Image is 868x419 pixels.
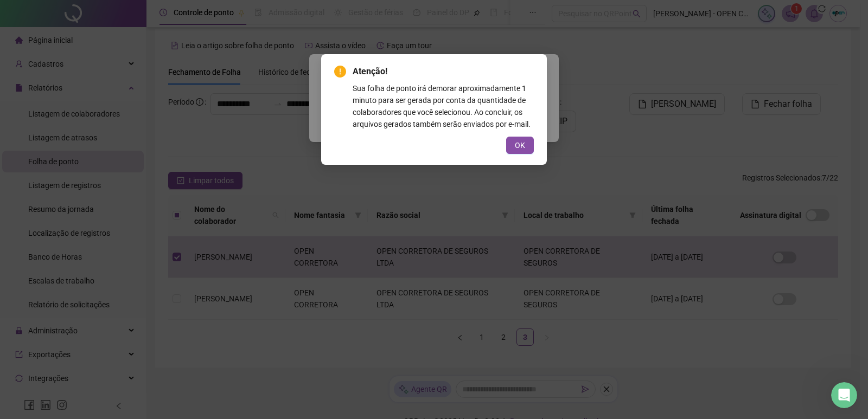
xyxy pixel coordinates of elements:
button: OK [506,137,534,154]
span: Atenção! [353,65,534,78]
span: exclamation-circle [334,66,346,78]
iframe: Intercom live chat [831,382,857,408]
div: Sua folha de ponto irá demorar aproximadamente 1 minuto para ser gerada por conta da quantidade d... [353,82,534,130]
span: OK [515,139,525,151]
